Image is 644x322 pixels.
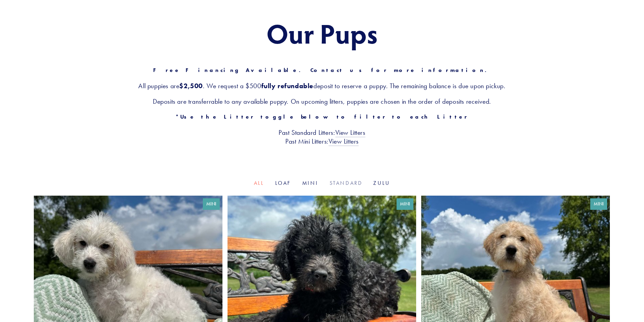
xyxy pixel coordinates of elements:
[179,82,203,90] strong: $2,500
[254,180,264,186] a: All
[175,114,469,120] strong: *Use the Litter toggle below to filter to each Litter
[329,137,359,146] a: View Litters
[34,18,610,48] h1: Our Pups
[275,180,291,186] a: Loaf
[34,81,610,90] h3: All puppies are . We request a $500 deposit to reserve a puppy. The remaining balance is due upon...
[34,97,610,106] h3: Deposits are transferrable to any available puppy. On upcoming litters, puppies are chosen in the...
[261,82,314,90] strong: fully refundable
[302,180,319,186] a: Mini
[330,180,363,186] a: Standard
[34,128,610,146] h3: Past Standard Litters: Past Mini Litters:
[373,180,390,186] a: Zulu
[335,128,365,137] a: View Litters
[153,67,491,73] strong: Free Financing Available. Contact us for more information.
